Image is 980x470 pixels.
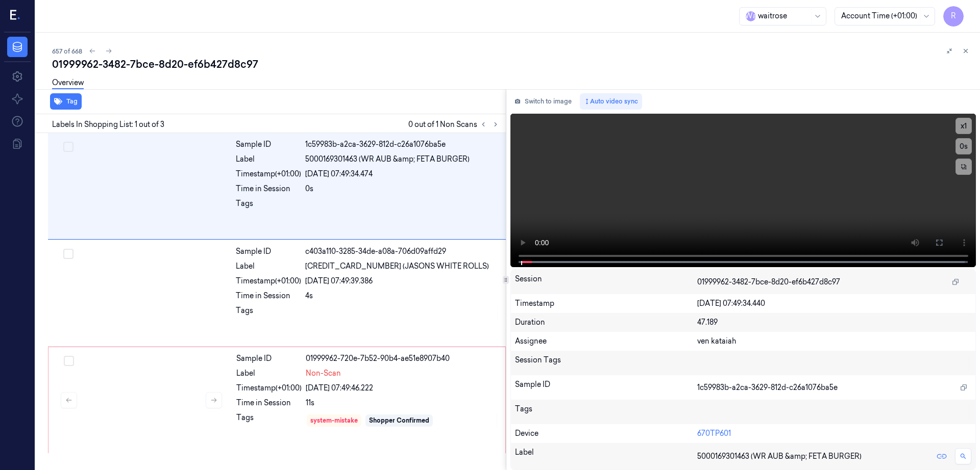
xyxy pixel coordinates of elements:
[515,317,698,328] div: Duration
[52,77,84,89] a: Overview
[236,261,301,272] div: Label
[236,291,301,301] div: Time in Session
[515,355,698,371] div: Session Tags
[305,276,500,286] div: [DATE] 07:49:39.386
[306,353,499,364] div: 01999962-720e-7b52-90b4-ae51e8907b40
[236,154,301,165] div: Label
[697,336,971,347] div: ven kataiah
[236,184,301,194] div: Time in Session
[305,184,500,194] div: 0s
[515,447,698,465] div: Label
[306,368,341,379] span: Non-Scan
[697,382,838,393] span: 1c59983b-a2ca-3629-812d-c26a1076ba5e
[236,412,302,429] div: Tags
[943,6,964,27] button: R
[236,198,301,215] div: Tags
[697,277,840,288] span: 01999962-3482-7bce-8d20-ef6b427d8c97
[305,246,500,257] div: c403a110-3285-34de-a08a-706d09affd29
[515,404,698,420] div: Tags
[306,383,499,394] div: [DATE] 07:49:46.222
[305,291,500,301] div: 4s
[369,416,429,425] div: Shopper Confirmed
[697,428,971,439] div: 670TP601
[515,379,698,396] div: Sample ID
[52,57,972,71] div: 01999962-3482-7bce-8d20-ef6b427d8c97
[697,298,971,309] div: [DATE] 07:49:34.440
[236,368,302,379] div: Label
[305,169,500,179] div: [DATE] 07:49:34.474
[580,93,642,110] button: Auto video sync
[746,11,756,21] span: W a
[697,451,862,462] span: 5000169301463 (WR AUB &amp; FETA BURGER)
[955,138,972,154] button: 0s
[236,353,302,364] div: Sample ID
[515,336,698,347] div: Assignee
[408,118,502,130] span: 0 out of 1 Non Scans
[236,305,301,322] div: Tags
[63,249,73,259] button: Select row
[515,274,698,290] div: Session
[305,261,489,272] span: [CREDIT_CARD_NUMBER] (JASONS WHITE ROLLS)
[955,118,972,134] button: x1
[236,169,301,179] div: Timestamp (+01:00)
[305,139,500,150] div: 1c59983b-a2ca-3629-812d-c26a1076ba5e
[52,119,164,130] span: Labels In Shopping List: 1 out of 3
[236,398,302,408] div: Time in Session
[63,142,73,152] button: Select row
[310,416,358,425] div: system-mistake
[515,428,698,439] div: Device
[236,246,301,257] div: Sample ID
[236,139,301,150] div: Sample ID
[697,317,971,328] div: 47.189
[236,276,301,286] div: Timestamp (+01:00)
[305,154,470,165] span: 5000169301463 (WR AUB &amp; FETA BURGER)
[510,93,576,110] button: Switch to image
[50,93,82,110] button: Tag
[236,383,302,394] div: Timestamp (+01:00)
[306,398,499,408] div: 11s
[515,298,698,309] div: Timestamp
[64,356,74,366] button: Select row
[52,47,82,56] span: 657 of 668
